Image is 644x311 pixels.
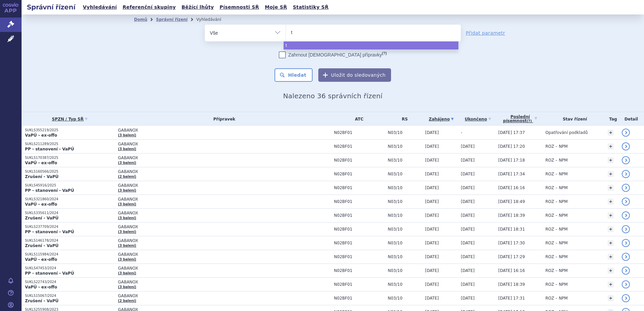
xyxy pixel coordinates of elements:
[25,169,115,174] p: SUKLS160566/2025
[384,112,422,126] th: RS
[118,169,286,174] span: GABANOX
[25,280,115,284] p: SUKLS22743/2024
[608,281,614,287] a: +
[545,185,568,190] span: ROZ – NPM
[196,14,230,25] li: Vyhledávání
[334,268,385,273] span: N02BF01
[461,282,475,287] span: [DATE]
[25,257,57,262] strong: VaPÚ - ex-offo
[425,199,439,204] span: [DATE]
[283,92,382,100] span: Nalezeno 36 správních řízení
[498,199,525,204] span: [DATE] 18:49
[622,280,630,288] a: detail
[25,133,57,138] strong: VaPÚ - ex-offo
[608,212,614,218] a: +
[498,172,525,176] span: [DATE] 17:34
[81,3,119,12] a: Vyhledávání
[622,198,630,206] a: detail
[118,133,136,137] a: (3 balení)
[388,241,422,245] span: N03/10
[279,51,387,58] label: Zahrnout [DEMOGRAPHIC_DATA] přípravky
[461,296,475,301] span: [DATE]
[388,268,422,273] span: N03/10
[118,244,136,247] a: (3 balení)
[545,282,568,287] span: ROZ – NPM
[545,268,568,273] span: ROZ – NPM
[118,188,136,192] a: (3 balení)
[461,227,475,232] span: [DATE]
[25,155,115,160] p: SUKLS170387/2025
[388,172,422,176] span: N03/10
[388,296,422,301] span: N03/10
[608,295,614,301] a: +
[545,241,568,245] span: ROZ – NPM
[461,241,475,245] span: [DATE]
[545,199,568,204] span: ROZ – NPM
[25,230,74,234] strong: PP - stanovení - VaPÚ
[527,119,532,123] abbr: (?)
[334,185,385,190] span: N02BF01
[608,268,614,274] a: +
[25,252,115,257] p: SUKLS115984/2024
[466,30,505,36] a: Přidat parametr
[334,199,385,204] span: N02BF01
[118,285,136,289] a: (3 balení)
[118,271,136,275] a: (3 balení)
[25,147,74,151] strong: PP - stanovení - VaPÚ
[25,238,115,243] p: SUKLS146178/2024
[118,197,286,202] span: GABANOX
[388,199,422,204] span: N03/10
[498,227,525,232] span: [DATE] 18:31
[608,130,614,136] a: +
[118,211,286,215] span: GABANOX
[461,185,475,190] span: [DATE]
[461,158,475,163] span: [DATE]
[275,68,313,82] button: Hledat
[622,294,630,302] a: detail
[25,285,57,289] strong: VaPÚ - ex-offo
[388,282,422,287] span: N03/10
[25,183,115,188] p: SUKLS45916/2025
[25,216,59,220] strong: Zrušení - VaPÚ
[25,266,115,271] p: SUKLS47453/2024
[498,296,525,301] span: [DATE] 17:31
[622,129,630,137] a: detail
[425,282,439,287] span: [DATE]
[622,170,630,178] a: detail
[118,128,286,133] span: GABANOX
[608,226,614,232] a: +
[334,241,385,245] span: N02BF01
[461,114,495,124] a: Ukončeno
[25,142,115,146] p: SUKLS211289/2025
[180,3,216,12] a: Běžící lhůty
[25,243,59,248] strong: Zrušení - VaPÚ
[425,185,439,190] span: [DATE]
[118,147,136,151] a: (3 balení)
[25,271,74,276] strong: PP - stanovení - VaPÚ
[388,130,422,135] span: N03/10
[334,213,385,218] span: N02BF01
[134,17,147,22] a: Domů
[25,299,59,303] strong: Zrušení - VaPÚ
[388,144,422,149] span: N03/10
[608,171,614,177] a: +
[334,172,385,176] span: N02BF01
[608,143,614,149] a: +
[25,174,59,179] strong: Zrušení - VaPÚ
[334,254,385,259] span: N02BF01
[334,130,385,135] span: N02BF01
[498,268,525,273] span: [DATE] 16:16
[425,172,439,176] span: [DATE]
[334,282,385,287] span: N02BF01
[425,254,439,259] span: [DATE]
[425,241,439,245] span: [DATE]
[25,114,115,124] a: SPZN / Typ SŘ
[461,268,475,273] span: [DATE]
[498,185,525,190] span: [DATE] 16:16
[118,202,136,206] a: (3 balení)
[388,254,422,259] span: N03/10
[118,224,286,229] span: GABANOX
[545,296,568,301] span: ROZ – NPM
[334,296,385,301] span: N02BF01
[284,41,458,49] li: t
